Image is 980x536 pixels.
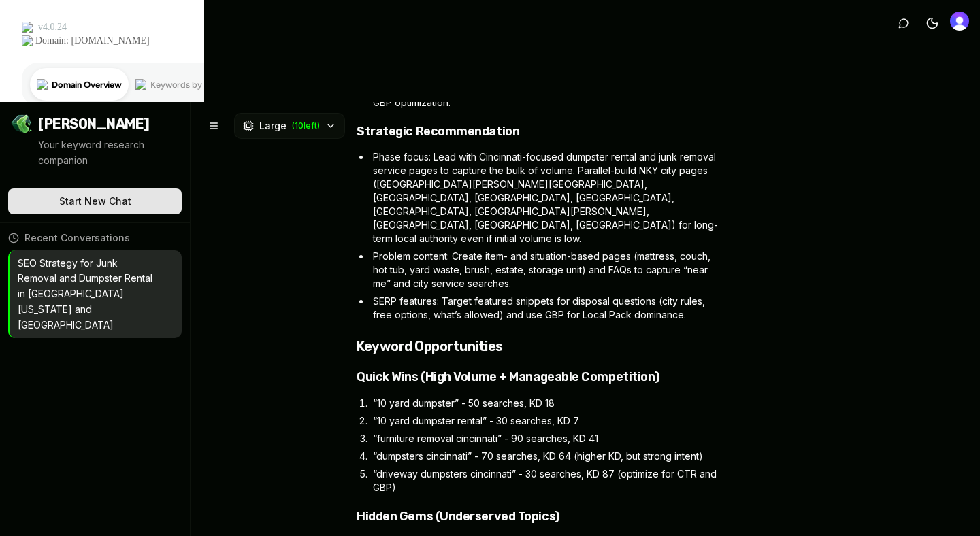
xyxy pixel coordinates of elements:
[135,79,146,90] img: tab_keywords_by_traffic_grey.svg
[18,256,154,333] p: SEO Strategy for Junk Removal and Dumpster Rental in [GEOGRAPHIC_DATA][US_STATE] and [GEOGRAPHIC_...
[8,188,182,214] button: Start New Chat
[950,12,969,31] img: 's logo
[38,137,179,169] p: Your keyword research companion
[38,22,67,33] div: v 4.0.24
[357,338,723,355] h2: Keyword Opportunities
[292,120,320,131] span: ( 10 left)
[370,432,723,446] li: “furniture removal cincinnati” - 90 searches, KD 41
[357,369,723,386] h3: Quick Wins (High Volume + Manageable Competition)
[370,414,723,428] li: “10 yard dumpster rental” - 30 searches, KD 7
[35,35,150,46] div: Domain: [DOMAIN_NAME]
[24,231,130,245] span: Recent Conversations
[370,397,723,410] li: “10 yard dumpster” - 50 searches, KD 18
[950,12,969,31] button: Open user button
[10,250,182,339] button: SEO Strategy for Junk Removal and Dumpster Rental in [GEOGRAPHIC_DATA][US_STATE] and [GEOGRAPHIC_...
[370,467,723,495] li: “driveway dumpsters cincinnati” - 30 searches, KD 87 (optimize for CTR and GBP)
[357,123,723,140] h3: Strategic Recommendation
[11,113,33,135] img: Jello SEO Logo
[259,119,287,133] span: Large
[370,295,723,322] li: SERP features: Target featured snippets for disposal questions (city rules, free options, what’s ...
[370,450,723,463] li: “dumpsters cincinnati” - 70 searches, KD 64 (higher KD, but strong intent)
[38,114,150,133] span: [PERSON_NAME]
[234,113,345,139] button: Large(10left)
[22,35,33,46] img: website_grey.svg
[370,150,723,246] li: Phase focus: Lead with Cincinnati-focused dumpster rental and junk removal service pages to captu...
[22,22,33,33] img: logo_orange.svg
[37,79,48,90] img: tab_domain_overview_orange.svg
[52,80,122,89] div: Domain Overview
[357,508,723,525] h3: Hidden Gems (Underserved Topics)
[59,195,131,208] span: Start New Chat
[370,250,723,290] li: Problem content: Create item- and situation-based pages (mattress, couch, hot tub, yard waste, br...
[150,80,229,89] div: Keywords by Traffic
